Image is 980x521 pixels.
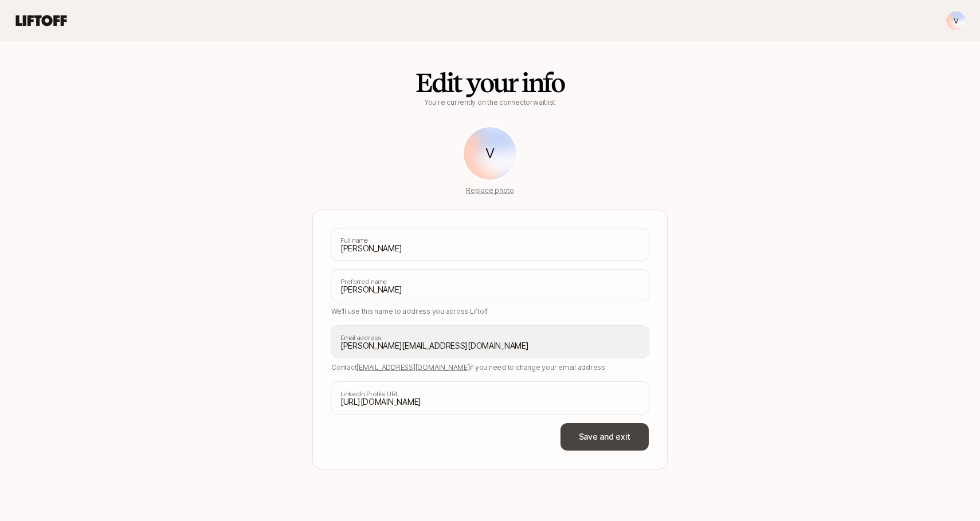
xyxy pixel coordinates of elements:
span: [EMAIL_ADDRESS][DOMAIN_NAME] [356,363,469,372]
span: Beta [97,19,122,29]
p: We'll use this name to address you across Liftoff [331,306,649,317]
button: Sign in [52,264,160,288]
p: Replace photo [466,185,514,196]
p: Contact if you need to change your email address [331,362,649,373]
h2: Edit your info [415,69,565,97]
img: Girl waving [23,70,55,102]
button: V [946,10,966,31]
p: You're currently on the connector waitlist [425,97,555,108]
p: Hi there, sign in to GrowthX to access the ELEVATE extension and fast track your job search. [14,140,198,215]
button: Save and exit [560,423,649,451]
p: ELEVATE Extension [14,18,87,30]
p: Hi! Let’s make your application easy with autofilling [64,76,189,98]
p: V [485,147,495,160]
p: V [954,14,959,27]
